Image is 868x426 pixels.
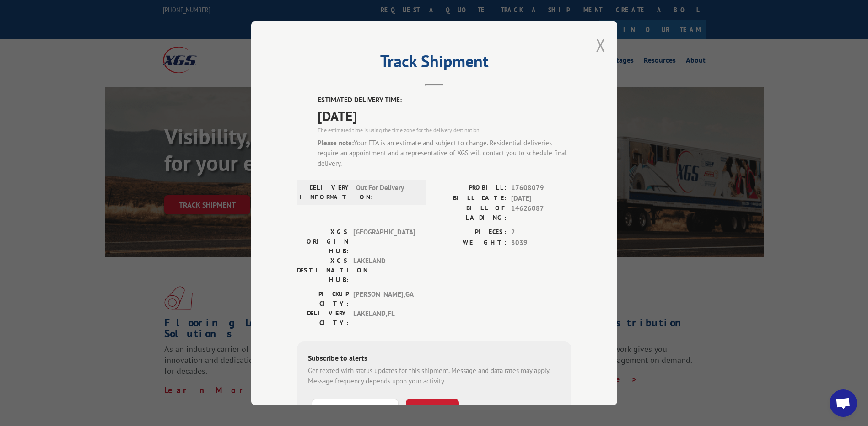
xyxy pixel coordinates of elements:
span: 14626087 [511,203,571,223]
span: Out For Delivery [356,183,418,202]
div: Open chat [830,389,857,417]
label: DELIVERY INFORMATION: [300,183,351,202]
label: WEIGHT: [434,237,507,248]
span: 2 [511,227,571,238]
label: XGS ORIGIN HUB: [297,227,349,256]
span: 17608079 [511,183,571,193]
label: PIECES: [434,227,507,238]
label: ESTIMATED DELIVERY TIME: [318,95,571,106]
label: PICKUP CITY: [297,289,349,309]
input: Phone Number [312,399,399,418]
span: [DATE] [318,105,571,126]
label: PROBILL: [434,183,507,193]
button: Close modal [596,33,606,57]
label: BILL DATE: [434,193,507,203]
span: 3039 [511,237,571,248]
label: XGS DESTINATION HUB: [297,256,349,285]
label: DELIVERY CITY: [297,309,349,328]
span: LAKELAND [353,256,415,285]
span: [DATE] [511,193,571,203]
label: BILL OF LADING: [434,203,507,223]
span: LAKELAND , FL [353,309,415,328]
div: Get texted with status updates for this shipment. Message and data rates may apply. Message frequ... [308,366,561,386]
span: [GEOGRAPHIC_DATA] [353,227,415,256]
div: The estimated time is using the time zone for the delivery destination. [318,126,571,134]
button: SUBSCRIBE [406,399,459,418]
div: Your ETA is an estimate and subject to change. Residential deliveries require an appointment and ... [318,138,571,169]
strong: Please note: [318,138,354,147]
h2: Track Shipment [297,55,571,72]
span: [PERSON_NAME] , GA [353,289,415,309]
div: Subscribe to alerts [308,352,561,366]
